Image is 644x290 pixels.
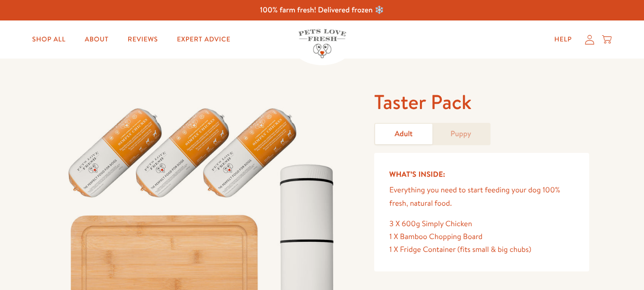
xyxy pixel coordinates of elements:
[375,124,432,144] a: Adult
[389,243,574,256] div: 1 X Fridge Container (fits small & big chubs)
[389,231,483,242] span: 1 X Bamboo Chopping Board
[547,30,580,49] a: Help
[25,30,73,49] a: Shop All
[298,29,346,58] img: Pets Love Fresh
[432,124,490,144] a: Puppy
[389,184,574,210] p: Everything you need to start feeding your dog 100% fresh, natural food.
[77,30,116,49] a: About
[120,30,165,49] a: Reviews
[169,30,238,49] a: Expert Advice
[374,89,589,115] h1: Taster Pack
[389,218,574,230] div: 3 X 600g Simply Chicken
[389,168,574,180] h5: What’s Inside:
